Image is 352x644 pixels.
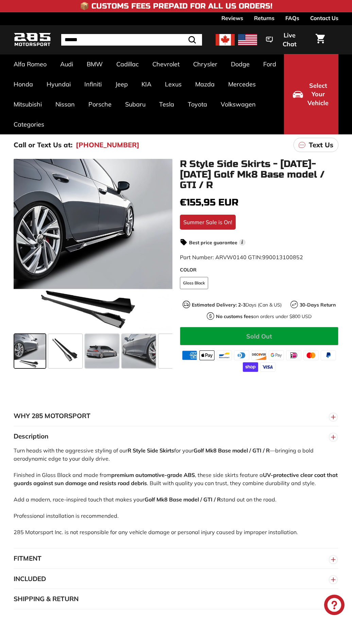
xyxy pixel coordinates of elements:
inbox-online-store-chat: Shopify online store chat [322,595,347,617]
img: discover [251,350,267,360]
strong: No customs fees [216,313,253,319]
a: Hyundai [40,74,78,94]
h1: R Style Side Skirts - [DATE]-[DATE] Golf Mk8 Base model / GTI / R [180,159,339,190]
label: COLOR [180,266,339,274]
a: Alfa Romeo [7,54,53,74]
img: bancontact [217,350,232,360]
a: Infiniti [78,74,108,94]
img: american_express [182,350,197,360]
img: apple_pay [199,350,215,360]
input: Search [61,34,202,46]
span: Sold Out [246,332,272,340]
strong: Estimated Delivery: 2-3 [192,302,246,308]
a: Contact Us [310,12,338,24]
span: Part Number: ARVW0140 GTIN: [180,254,303,261]
a: Mercedes [221,74,263,94]
button: Select Your Vehicle [284,54,338,134]
img: diners_club [234,350,249,360]
a: Audi [53,54,80,74]
button: FITMENT [14,548,338,569]
a: Mazda [188,74,221,94]
div: Summer Sale is On! [180,215,236,230]
img: visa [260,362,275,372]
strong: Golf Mk8 Base model / GTI / R [145,496,221,503]
strong: 30-Days Return [300,302,336,308]
p: Days (Can & US) [192,301,282,309]
button: Live Chat [257,27,312,52]
a: Reviews [221,12,243,24]
a: Jeep [108,74,135,94]
button: INCLUDED [14,569,338,589]
span: Select Your Vehicle [306,81,330,108]
button: Sold Out [180,327,339,345]
div: Turn heads with the aggressive styling of our for your —bringing a bold aerodynamic edge to your ... [14,446,338,548]
a: Dodge [224,54,256,74]
button: WHY 285 MOTORSPORT [14,406,338,426]
button: SHIPPING & RETURN [14,589,338,609]
a: KIA [135,74,158,94]
a: Text Us [294,138,338,152]
a: Categories [7,114,51,134]
a: Chrysler [186,54,224,74]
a: Returns [254,12,274,24]
strong: Best price guarantee [189,240,237,246]
a: Nissan [49,94,82,114]
img: master [303,350,319,360]
a: Ford [256,54,283,74]
img: paypal [321,350,336,360]
p: Call or Text Us at: [14,140,72,150]
h4: 📦 Customs Fees Prepaid for All US Orders! [80,2,272,10]
p: on orders under $800 USD [216,313,312,320]
p: Text Us [309,140,333,150]
img: ideal [286,350,301,360]
strong: premium automotive-grade ABS [111,472,195,478]
a: Honda [7,74,40,94]
span: 990013100852 [262,254,303,261]
a: Tesla [152,94,181,114]
span: €155,95 EUR [180,197,238,208]
a: Cadillac [110,54,146,74]
a: Subaru [118,94,152,114]
a: Mitsubishi [7,94,49,114]
strong: R Style Side Skirts [128,447,174,454]
span: Live Chat [276,31,303,48]
a: [PHONE_NUMBER] [76,140,139,150]
img: google_pay [269,350,284,360]
a: BMW [80,54,110,74]
strong: Golf Mk8 Base model / GTI / R [194,447,270,454]
button: Description [14,426,338,447]
img: Logo_285_Motorsport_areodynamics_components [14,32,51,48]
a: Volkswagen [214,94,263,114]
a: Toyota [181,94,214,114]
span: i [239,239,246,246]
a: Cart [312,28,329,51]
a: Porsche [82,94,118,114]
img: shopify_pay [243,362,258,372]
a: Chevrolet [146,54,186,74]
a: Lexus [158,74,188,94]
a: FAQs [285,12,299,24]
